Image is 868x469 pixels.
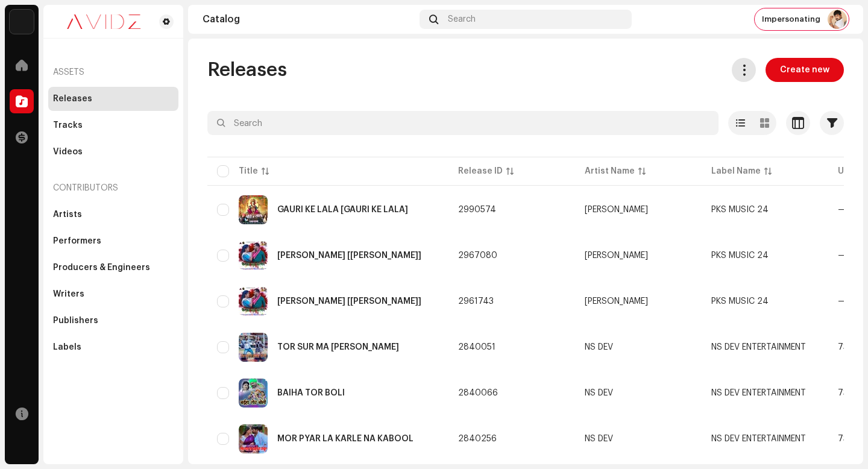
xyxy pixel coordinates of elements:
re-m-nav-item: Publishers [48,309,178,333]
div: NS DEV [585,435,613,443]
re-m-nav-item: Releases [48,87,178,111]
span: NS DEV ENTERTAINMENT [711,389,806,397]
span: NS DEV [585,343,692,351]
img: 2ced0807-d651-48b1-8439-2b53db4ac6db [239,241,268,270]
span: — [838,251,846,260]
span: 2961743 [458,297,494,306]
img: 59c8c795-da01-494d-8e9d-0b19a6f12760 [239,424,268,453]
re-m-nav-item: Labels [48,335,178,359]
re-m-nav-item: Tracks [48,113,178,137]
span: 2840051 [458,343,495,351]
span: 2967080 [458,251,497,260]
span: 2840066 [458,389,498,397]
img: ad5dcb72-d411-4748-9fe8-46f384434173 [239,379,268,408]
div: [PERSON_NAME] [585,297,648,306]
re-m-nav-item: Performers [48,229,178,253]
div: Catalog [203,14,415,24]
span: Search [448,14,476,24]
div: [PERSON_NAME] [585,251,648,260]
span: NS DEV ENTERTAINMENT [711,343,806,351]
input: Search [207,111,719,135]
div: Artist Name [585,165,635,177]
span: PKS MUSIC 24 [711,206,769,214]
div: NS DEV [585,389,613,397]
div: BAIHA TOR BOLI [277,389,345,397]
div: KATKA MAYA KARTHAV [KATKA MAYA KARTHAV] [277,251,421,260]
span: POSHAN SAHU [585,251,692,260]
span: 2990574 [458,206,496,214]
div: KATKA MAYA KARTHAV [KATKA MAYA KARTHAV] [277,297,421,306]
div: Label Name [711,165,761,177]
div: Performers [53,236,101,246]
div: Release ID [458,165,503,177]
div: TOR SUR MA NACHAV SANGI [277,343,399,351]
span: NS DEV [585,435,692,443]
re-m-nav-item: Videos [48,140,178,164]
div: GAURI KE LALA [GAURI KE LALA] [277,206,408,214]
re-a-nav-header: Contributors [48,174,178,203]
div: Videos [53,147,83,157]
div: Artists [53,210,82,219]
span: Impersonating [762,14,820,24]
div: [PERSON_NAME] [585,206,648,214]
span: — [838,206,846,214]
div: Producers & Engineers [53,263,150,272]
img: d99c5702-c03a-4c74-9ecc-85108d5c4c96 [828,10,847,29]
re-a-nav-header: Assets [48,58,178,87]
div: Writers [53,289,84,299]
span: NS DEV ENTERTAINMENT [711,435,806,443]
div: Publishers [53,316,98,326]
span: 2840256 [458,435,497,443]
span: Create new [780,58,829,82]
span: PKS MUSIC 24 [711,297,769,306]
img: 10d72f0b-d06a-424f-aeaa-9c9f537e57b6 [10,10,34,34]
div: Labels [53,342,81,352]
img: cfa4fed0-1af9-4e62-a875-5255eff5c9d3 [239,195,268,224]
span: POSHAN SAHU [585,297,692,306]
span: Releases [207,58,287,82]
re-m-nav-item: Producers & Engineers [48,256,178,280]
img: bfb37e3b-8343-432d-a25e-c5ef676d103b [239,333,268,362]
div: NS DEV [585,343,613,351]
img: 0c631eef-60b6-411a-a233-6856366a70de [53,14,154,29]
re-m-nav-item: Artists [48,203,178,227]
span: PKS MUSIC 24 [711,251,769,260]
div: Title [239,165,258,177]
img: 4a2f7e99-295a-4134-9266-69a92221d39e [239,287,268,316]
div: Tracks [53,121,83,130]
button: Create new [766,58,844,82]
re-m-nav-item: Writers [48,282,178,306]
span: — [838,297,846,306]
div: Releases [53,94,92,104]
span: POSHAN SAHU [585,206,692,214]
div: MOR PYAR LA KARLE NA KABOOL [277,435,414,443]
span: NS DEV [585,389,692,397]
